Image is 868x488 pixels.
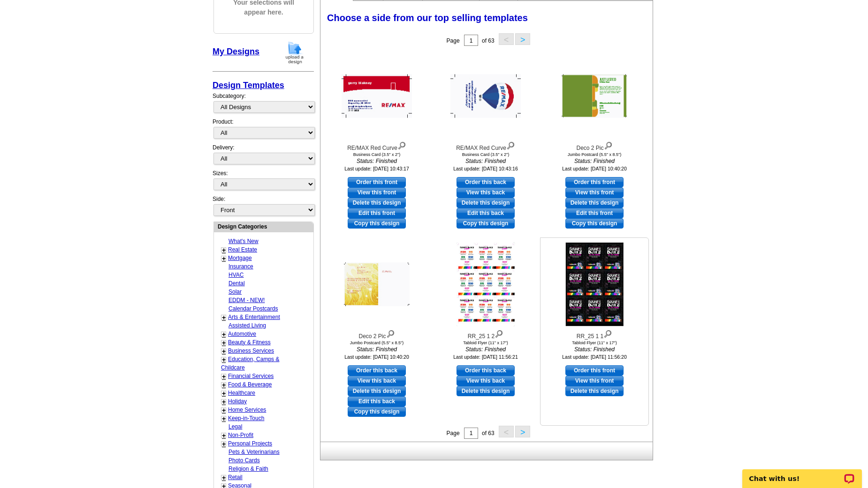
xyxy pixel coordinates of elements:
[228,457,260,464] a: Photo Cards
[457,376,515,386] a: View this back
[344,166,409,171] small: Last update: [DATE] 10:43:17
[457,208,515,218] a: edit this design
[348,177,406,187] a: use this design
[506,140,515,150] img: view design details
[543,328,646,340] div: RR_25 1 1
[434,152,537,157] div: Business Card (3.5" x 2")
[515,426,530,437] button: >
[342,74,412,118] img: RE/MAX Red Curve
[222,432,226,439] a: +
[457,242,515,326] img: RR_25 1 2
[565,187,624,198] a: View this front
[228,466,268,472] a: Religion & Faith
[348,187,406,198] a: View this front
[213,47,259,56] a: My Designs
[222,373,226,380] a: +
[222,331,226,338] a: +
[348,198,406,208] a: Delete this design
[397,140,406,150] img: view design details
[348,208,406,218] a: edit this design
[222,246,226,254] a: +
[434,345,537,354] i: Status: Finished
[482,37,495,44] span: of 63
[228,415,264,421] a: Keep-in-Touch
[562,166,627,171] small: Last update: [DATE] 10:40:20
[228,432,253,438] a: Non-Profit
[457,198,515,208] a: Delete this design
[457,177,515,187] a: use this design
[447,430,460,436] span: Page
[499,426,514,437] button: <
[562,354,627,360] small: Last update: [DATE] 11:56:20
[348,365,406,376] a: use this design
[603,328,612,338] img: view design details
[543,157,646,165] i: Status: Finished
[213,143,314,169] div: Delivery:
[348,386,406,396] a: Delete this design
[213,81,284,90] a: Design Templates
[565,242,624,326] img: RR_25 1 1
[228,272,244,278] a: HVAC
[228,322,266,329] a: Assisted Living
[228,398,247,405] a: Holiday
[482,430,495,436] span: of 63
[222,407,226,414] a: +
[457,365,515,376] a: use this design
[434,340,537,345] div: Tabloid Flyer (11" x 17")
[565,218,624,229] a: Copy this design
[344,354,409,360] small: Last update: [DATE] 10:40:20
[228,348,274,354] a: Business Services
[222,415,226,422] a: +
[543,340,646,345] div: Tabloid Flyer (11" x 17")
[325,340,428,345] div: Jumbo Postcard (5.5" x 8.5")
[222,356,226,363] a: +
[228,339,271,346] a: Beauty & Fitness
[344,263,410,306] img: Deco 2 Pic
[228,297,265,303] a: EDDM - NEW!
[565,386,624,396] a: Delete this design
[348,218,406,229] a: Copy this design
[228,474,243,481] a: Retail
[213,169,314,195] div: Sizes:
[213,92,314,118] div: Subcategory:
[325,140,428,152] div: RE/MAX Red Curve
[222,314,226,321] a: +
[348,396,406,407] a: edit this design
[434,328,537,340] div: RR_25 1 2
[282,41,307,65] img: upload-design
[457,218,515,229] a: Copy this design
[228,238,259,244] a: What's New
[543,152,646,157] div: Jumbo Postcard (5.5" x 8.5")
[447,37,460,44] span: Page
[228,407,266,413] a: Home Services
[222,381,226,389] a: +
[457,187,515,198] a: View this back
[222,255,226,262] a: +
[348,376,406,386] a: View this back
[228,288,242,295] a: Solar
[565,177,624,187] a: use this design
[222,390,226,397] a: +
[434,157,537,165] i: Status: Finished
[228,246,257,253] a: Real Estate
[222,348,226,355] a: +
[228,314,280,320] a: Arts & Entertainment
[228,255,252,261] a: Mortgage
[565,208,624,218] a: edit this design
[565,198,624,208] a: Delete this design
[221,356,279,371] a: Education, Camps & Childcare
[327,13,528,23] span: Choose a side from our top selling templates
[604,140,613,150] img: view design details
[214,222,313,231] div: Design Categories
[228,381,272,388] a: Food & Beverage
[228,331,256,337] a: Automotive
[228,263,253,270] a: Insurance
[453,166,518,171] small: Last update: [DATE] 10:43:16
[222,398,226,406] a: +
[228,440,272,447] a: Personal Projects
[495,328,503,338] img: view design details
[228,373,274,379] a: Financial Services
[543,140,646,152] div: Deco 2 Pic
[325,328,428,340] div: Deco 2 Pic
